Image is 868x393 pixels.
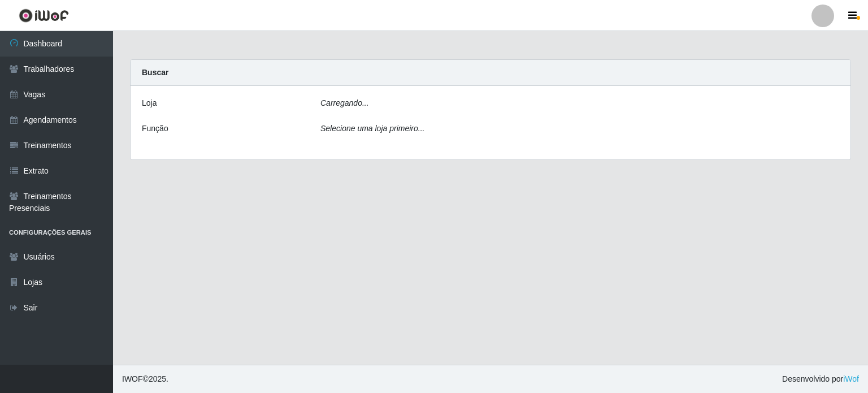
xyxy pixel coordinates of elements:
a: iWof [843,374,859,383]
img: CoreUI Logo [19,8,69,23]
i: Carregando... [320,98,369,107]
span: © 2025 . [122,373,168,385]
i: Selecione uma loja primeiro... [320,124,424,133]
label: Loja [142,97,157,109]
label: Função [142,123,168,135]
span: Desenvolvido por [782,373,859,385]
span: IWOF [122,374,143,383]
strong: Buscar [142,68,168,77]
